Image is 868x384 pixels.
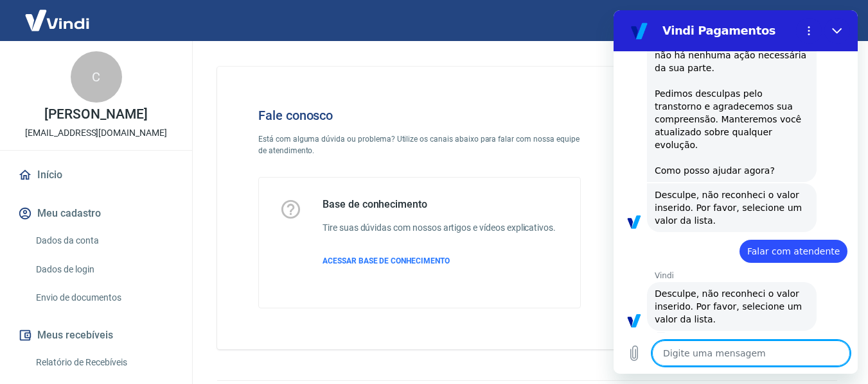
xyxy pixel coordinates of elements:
[258,133,581,156] p: Está com alguma dúvida ou problema? Utilize os canais abaixo para falar com nossa equipe de atend...
[323,255,556,267] a: ACESSAR BASE DE CONHECIMENTO
[31,349,177,376] a: Relatório de Recebíveis
[323,198,556,211] h5: Base de conhecimento
[612,87,807,258] img: Fale conosco
[614,10,858,374] iframe: Janela de mensagens
[15,321,177,349] button: Meus recebíveis
[31,256,177,283] a: Dados de login
[71,51,122,103] div: C
[15,161,177,189] a: Início
[25,126,167,140] p: [EMAIL_ADDRESS][DOMAIN_NAME]
[15,199,177,228] button: Meu cadastro
[31,285,177,311] a: Envio de documentos
[31,228,177,254] a: Dados da conta
[44,108,147,121] p: [PERSON_NAME]
[258,108,581,123] h4: Fale conosco
[15,1,99,40] img: Vindi
[323,256,450,265] span: ACESSAR BASE DE CONHECIMENTO
[806,9,853,33] button: Sair
[323,221,556,235] h6: Tire suas dúvidas com nossos artigos e vídeos explicativos.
